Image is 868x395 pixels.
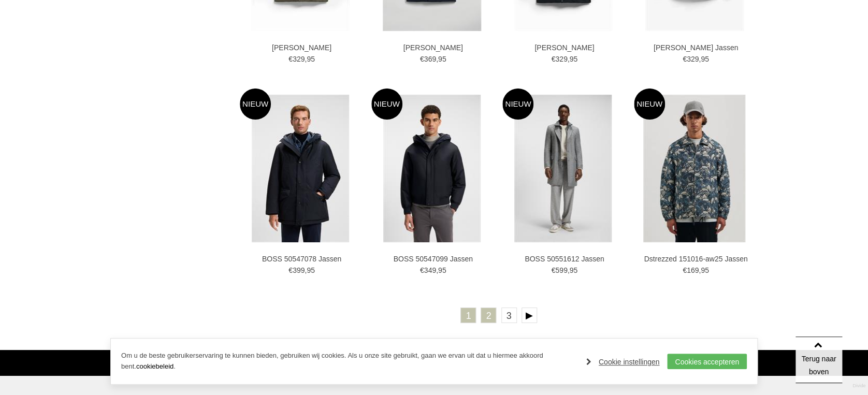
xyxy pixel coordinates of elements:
span: € [683,266,687,274]
span: € [420,55,424,63]
span: 95 [438,266,446,274]
img: BOSS 50547078 Jassen [252,95,349,242]
span: 95 [701,266,709,274]
span: € [683,55,687,63]
span: 95 [438,55,446,63]
span: € [551,55,555,63]
span: 349 [424,266,436,274]
span: 329 [687,55,699,63]
a: 1 [460,308,476,323]
span: 95 [570,266,578,274]
span: € [551,266,555,274]
span: 95 [307,55,315,63]
a: 2 [481,308,496,323]
span: , [699,266,701,274]
span: 95 [701,55,709,63]
span: , [305,55,307,63]
span: € [420,266,424,274]
span: 599 [555,266,567,274]
span: , [436,266,438,274]
a: [PERSON_NAME] [508,43,621,52]
a: BOSS 50547078 Jassen [245,254,359,264]
span: 329 [555,55,567,63]
img: BOSS 50547099 Jassen [383,95,481,242]
a: [PERSON_NAME] [376,43,490,52]
span: , [436,55,438,63]
span: 169 [687,266,699,274]
span: , [699,55,701,63]
a: Divide [852,379,865,392]
img: BOSS 50551612 Jassen [514,95,612,242]
a: [PERSON_NAME] Jassen [639,43,753,52]
span: € [288,55,293,63]
img: Dstrezzed 151016-aw25 Jassen [643,95,745,242]
span: € [288,266,293,274]
span: , [568,55,570,63]
a: Dstrezzed 151016-aw25 Jassen [639,254,753,264]
span: 369 [424,55,436,63]
span: , [305,266,307,274]
span: , [568,266,570,274]
a: Cookies accepteren [667,354,747,369]
a: [PERSON_NAME] [245,43,359,52]
span: 95 [307,266,315,274]
span: 329 [293,55,305,63]
a: cookiebeleid [136,362,173,370]
a: BOSS 50547099 Jassen [376,254,490,264]
p: Om u de beste gebruikerservaring te kunnen bieden, gebruiken wij cookies. Als u onze site gebruik... [121,350,576,372]
a: 3 [501,308,517,323]
a: BOSS 50551612 Jassen [508,254,621,264]
a: Terug naar boven [795,337,842,383]
span: 399 [293,266,305,274]
a: Cookie instellingen [586,354,660,370]
span: 95 [570,55,578,63]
